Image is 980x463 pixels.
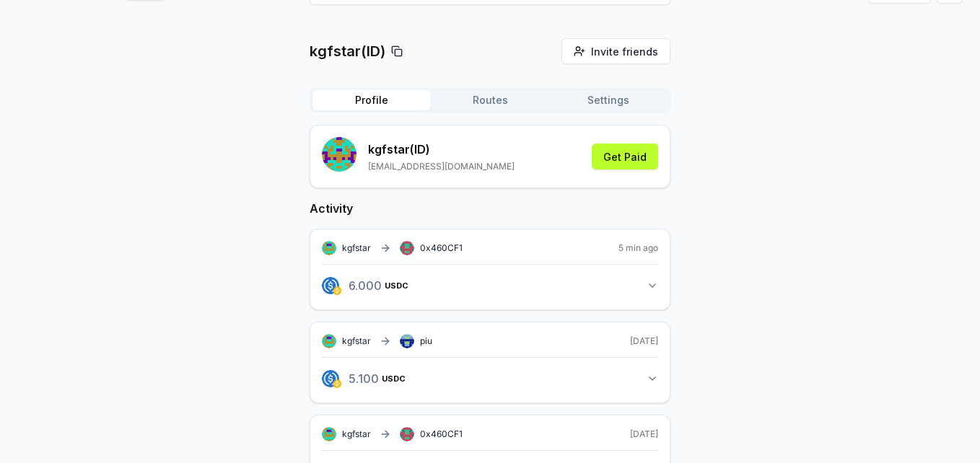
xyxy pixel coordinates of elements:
button: Get Paid [592,144,658,169]
span: piu [420,335,432,347]
button: 6.000USDC [322,273,658,298]
span: 5 min ago [618,242,658,254]
button: Invite friends [561,38,670,64]
img: logo.png [322,370,339,387]
p: [EMAIL_ADDRESS][DOMAIN_NAME] [368,161,515,172]
span: kgfstar [342,335,371,347]
img: logo.png [322,277,339,294]
button: Profile [312,90,431,110]
p: kgfstar(ID) [310,41,385,61]
span: [DATE] [630,335,658,347]
span: kgfstar [342,428,371,440]
span: 0x460CF1 [420,428,463,439]
img: logo.png [333,379,341,388]
button: Routes [431,90,549,110]
p: kgfstar (ID) [368,141,515,158]
button: Settings [549,90,668,110]
button: 5.100USDC [322,366,658,391]
span: [DATE] [630,428,658,440]
h2: Activity [310,200,670,217]
img: logo.png [333,286,341,295]
span: kgfstar [342,242,371,254]
span: Invite friends [591,44,658,59]
span: 0x460CF1 [420,242,463,253]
